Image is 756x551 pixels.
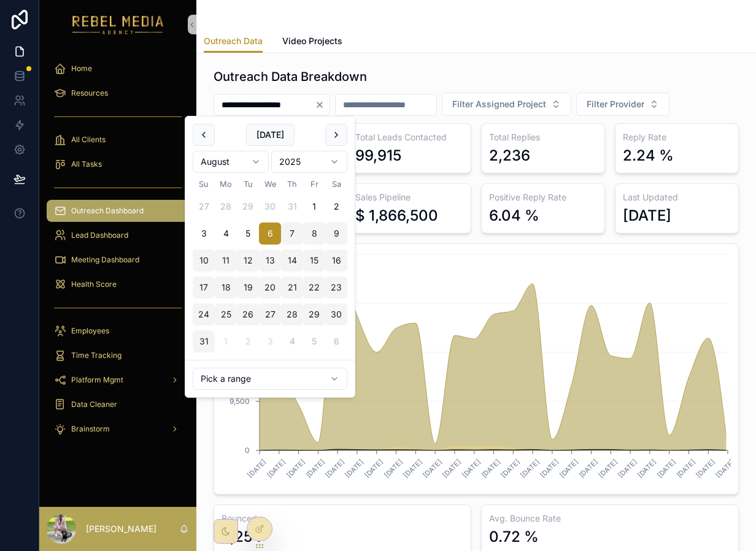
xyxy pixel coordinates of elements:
button: Thursday, July 31st, 2025 [281,196,303,218]
button: Friday, August 29th, 2025, selected [303,303,325,325]
h3: Positive Reply Rate [489,191,597,203]
span: All Tasks [71,159,102,169]
span: Platform Mgmt [71,375,123,385]
span: Resources [71,88,108,98]
text: [DATE] [480,457,502,479]
h3: Total Replies [489,131,597,143]
button: Monday, August 4th, 2025 [215,222,237,245]
text: [DATE] [245,457,268,479]
button: Select Button [442,93,571,116]
text: [DATE] [285,457,307,479]
button: Saturday, August 30th, 2025, selected [325,303,347,325]
h3: Last Updated [623,191,731,203]
th: Monday [215,178,237,191]
th: Thursday [281,178,303,191]
button: Tuesday, July 29th, 2025 [237,196,259,218]
text: [DATE] [519,457,541,479]
button: Select Button [576,93,669,116]
a: Meeting Dashboard [47,249,189,271]
button: Monday, July 28th, 2025 [215,196,237,218]
a: Time Tracking [47,344,189,367]
span: Video Projects [282,35,342,47]
a: Outreach Dashboard [47,200,189,222]
h1: Outreach Data Breakdown [214,68,367,85]
button: Monday, August 11th, 2025, selected [215,249,237,272]
button: Friday, August 8th, 2025, selected [303,222,325,245]
button: Friday, August 1st, 2025 [303,196,325,218]
button: Tuesday, September 2nd, 2025, selected [237,330,259,352]
span: Health Score [71,279,117,289]
div: $ 1,866,500 [355,206,438,226]
span: Employees [71,326,109,336]
span: Lead Dashboard [71,230,128,240]
span: Meeting Dashboard [71,255,139,265]
div: 2,236 [489,146,530,165]
button: Sunday, August 24th, 2025, selected [193,303,215,325]
button: Monday, September 1st, 2025, selected [215,330,237,352]
tspan: 9,500 [229,397,250,406]
button: Monday, August 18th, 2025, selected [215,276,237,298]
a: Lead Dashboard [47,224,189,246]
button: Relative time [193,368,347,390]
div: 0.72 % [489,527,539,547]
button: Today, Wednesday, September 3rd, 2025, selected [259,330,281,352]
a: Health Score [47,273,189,295]
button: Thursday, August 21st, 2025, selected [281,276,303,298]
a: All Clients [47,129,189,151]
a: Employees [47,320,189,342]
span: Home [71,64,92,74]
button: Tuesday, August 19th, 2025, selected [237,276,259,298]
button: [DATE] [246,124,295,146]
text: [DATE] [304,457,326,479]
text: [DATE] [577,457,600,479]
h3: Total Leads Contacted [355,131,463,143]
table: August 2025 [193,178,347,352]
text: [DATE] [460,457,482,479]
text: [DATE] [636,457,658,479]
span: Data Cleaner [71,400,117,409]
button: Sunday, August 17th, 2025, selected [193,276,215,298]
div: chart [222,251,731,487]
div: scrollable content [39,49,196,456]
span: Outreach Dashboard [71,206,144,216]
text: [DATE] [714,457,736,479]
text: [DATE] [499,457,522,479]
div: 3,254 [222,527,262,547]
a: Data Cleaner [47,393,189,416]
a: Home [47,58,189,80]
text: [DATE] [382,457,404,479]
text: [DATE] [363,457,385,479]
a: Platform Mgmt [47,369,189,391]
th: Tuesday [237,178,259,191]
button: Tuesday, August 12th, 2025, selected [237,249,259,272]
button: Sunday, August 10th, 2025, selected [193,249,215,272]
a: Outreach Data [204,30,263,53]
button: Thursday, August 7th, 2025, selected [281,222,303,245]
span: Filter Provider [587,98,644,110]
h3: Sales Pipeline [355,191,463,203]
text: [DATE] [655,457,677,479]
button: Saturday, August 2nd, 2025 [325,196,347,218]
button: Saturday, August 9th, 2025, selected [325,222,347,245]
button: Wednesday, August 13th, 2025, selected [259,249,281,272]
text: [DATE] [538,457,560,479]
text: [DATE] [558,457,580,479]
a: Video Projects [282,30,342,55]
span: All Clients [71,135,106,145]
text: [DATE] [421,457,443,479]
text: [DATE] [402,457,424,479]
button: Friday, August 22nd, 2025, selected [303,276,325,298]
button: Clear [315,100,330,110]
a: All Tasks [47,153,189,175]
button: Sunday, August 3rd, 2025 [193,222,215,245]
button: Tuesday, August 5th, 2025 [237,222,259,245]
text: [DATE] [441,457,463,479]
h3: Avg. Bounce Rate [489,512,731,525]
button: Friday, September 5th, 2025 [303,330,325,352]
th: Sunday [193,178,215,191]
text: [DATE] [695,457,717,479]
button: Sunday, July 27th, 2025 [193,196,215,218]
button: Monday, August 25th, 2025, selected [215,303,237,325]
button: Saturday, August 23rd, 2025, selected [325,276,347,298]
button: Tuesday, August 26th, 2025, selected [237,303,259,325]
